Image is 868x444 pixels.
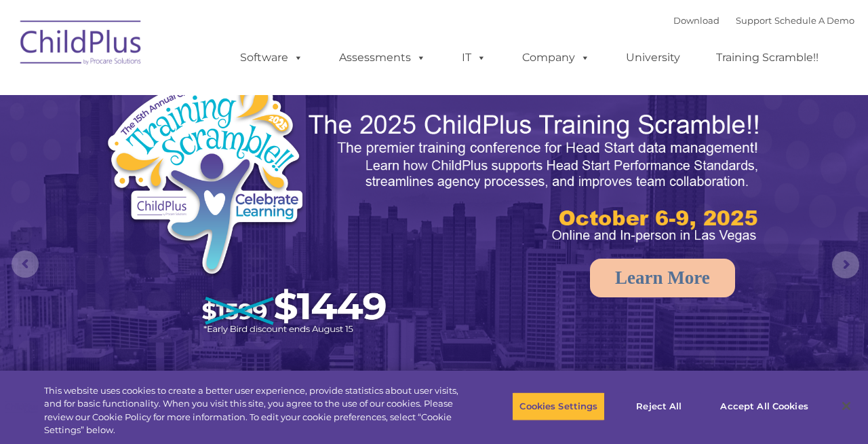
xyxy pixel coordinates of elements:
button: Accept All Cookies [713,392,815,421]
a: Download [673,15,719,26]
button: Cookies Settings [512,392,605,421]
font: | [673,15,854,26]
a: Learn More [590,259,735,297]
a: IT [448,44,500,71]
button: Close [831,391,861,421]
a: Software [226,44,317,71]
a: Assessments [325,44,439,71]
a: Support [736,15,772,26]
a: Schedule A Demo [774,15,854,26]
a: Company [509,44,604,71]
a: University [612,44,694,71]
a: Training Scramble!! [703,44,832,71]
div: This website uses cookies to create a better user experience, provide statistics about user visit... [44,384,477,437]
button: Reject All [616,392,701,421]
img: ChildPlus by Procare Solutions [14,11,149,79]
